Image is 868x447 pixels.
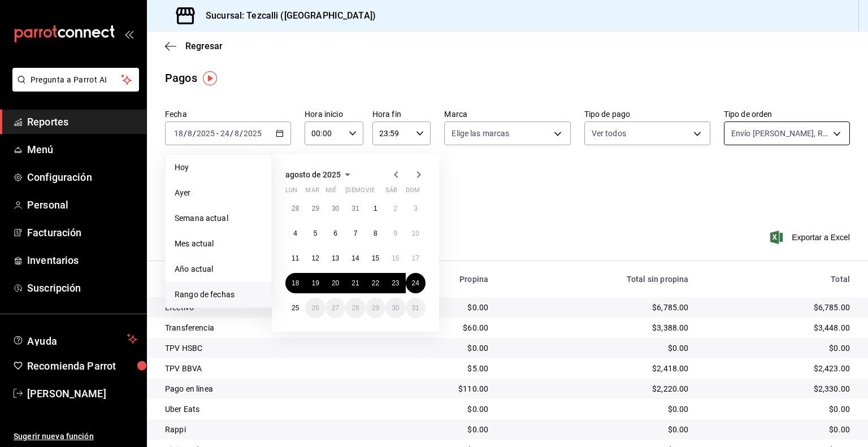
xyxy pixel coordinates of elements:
[385,298,405,318] button: 30 de agosto de 2025
[706,302,850,313] div: $6,785.00
[216,129,219,138] span: -
[292,254,299,262] abbr: 11 de agosto de 2025
[385,198,405,219] button: 2 de agosto de 2025
[285,168,354,181] button: agosto de 2025
[240,129,243,138] span: /
[27,225,137,240] span: Facturación
[506,383,688,394] div: $2,220.00
[385,273,405,293] button: 23 de agosto de 2025
[27,386,137,401] span: [PERSON_NAME]
[8,82,139,94] a: Pregunta a Parrot AI
[345,186,412,198] abbr: jueves
[351,254,359,262] abbr: 14 de agosto de 2025
[292,304,299,312] abbr: 25 de agosto de 2025
[325,248,345,268] button: 13 de agosto de 2025
[706,322,850,333] div: $3,448.00
[165,403,368,415] div: Uber Eats
[333,229,337,237] abbr: 6 de agosto de 2025
[406,198,426,219] button: 3 de agosto de 2025
[27,142,137,157] span: Menú
[165,322,368,333] div: Transferencia
[406,186,420,198] abbr: domingo
[175,212,262,224] span: Semana actual
[285,223,305,244] button: 4 de agosto de 2025
[285,198,305,219] button: 28 de julio de 2025
[234,129,240,138] input: --
[386,363,488,374] div: $5.00
[412,304,419,312] abbr: 31 de agosto de 2025
[385,223,405,244] button: 9 de agosto de 2025
[165,110,291,118] label: Fecha
[243,129,262,138] input: ----
[506,322,688,333] div: $3,388.00
[325,298,345,318] button: 27 de agosto de 2025
[311,205,319,212] abbr: 29 de julio de 2025
[124,29,133,38] button: open_drawer_menu
[332,279,339,287] abbr: 20 de agosto de 2025
[285,170,341,179] span: agosto de 2025
[305,186,319,198] abbr: martes
[175,162,262,173] span: Hoy
[706,383,850,394] div: $2,330.00
[165,363,368,374] div: TPV BBVA
[185,41,223,51] span: Regresar
[27,170,137,185] span: Configuración
[412,279,419,287] abbr: 24 de agosto de 2025
[386,403,488,415] div: $0.00
[292,279,299,287] abbr: 18 de agosto de 2025
[187,129,193,138] input: --
[706,342,850,354] div: $0.00
[366,223,385,244] button: 8 de agosto de 2025
[772,231,850,244] button: Exportar a Excel
[354,229,358,237] abbr: 7 de agosto de 2025
[27,253,137,268] span: Inventarios
[165,41,223,51] button: Regresar
[506,424,688,435] div: $0.00
[332,254,339,262] abbr: 13 de agosto de 2025
[731,128,829,139] span: Envío [PERSON_NAME], Recoger PLICK, Envío [PERSON_NAME], Envío a domicilio Queresto
[406,223,426,244] button: 10 de agosto de 2025
[374,229,377,237] abbr: 8 de agosto de 2025
[332,205,339,212] abbr: 30 de julio de 2025
[345,298,365,318] button: 28 de agosto de 2025
[385,248,405,268] button: 16 de agosto de 2025
[506,342,688,354] div: $0.00
[506,275,688,284] div: Total sin propina
[506,403,688,415] div: $0.00
[220,129,230,138] input: --
[14,431,137,442] span: Sugerir nueva función
[203,71,217,85] button: Tooltip marker
[27,197,137,212] span: Personal
[311,279,319,287] abbr: 19 de agosto de 2025
[386,342,488,354] div: $0.00
[285,248,305,268] button: 11 de agosto de 2025
[305,298,325,318] button: 26 de agosto de 2025
[386,424,488,435] div: $0.00
[345,198,365,219] button: 31 de julio de 2025
[452,128,509,139] span: Elige las marcas
[325,223,345,244] button: 6 de agosto de 2025
[372,110,431,118] label: Hora fin
[27,280,137,296] span: Suscripción
[165,70,197,86] div: Pagos
[175,187,262,199] span: Ayer
[197,9,376,23] h3: Sucursal: Tezcalli ([GEOGRAPHIC_DATA])
[311,254,319,262] abbr: 12 de agosto de 2025
[584,110,710,118] label: Tipo de pago
[385,186,397,198] abbr: sábado
[506,363,688,374] div: $2,418.00
[293,229,297,237] abbr: 4 de agosto de 2025
[351,304,359,312] abbr: 28 de agosto de 2025
[165,342,368,354] div: TPV HSBC
[292,205,299,212] abbr: 28 de julio de 2025
[175,263,262,275] span: Año actual
[351,205,359,212] abbr: 31 de julio de 2025
[372,254,379,262] abbr: 15 de agosto de 2025
[345,248,365,268] button: 14 de agosto de 2025
[345,223,365,244] button: 7 de agosto de 2025
[366,273,385,293] button: 22 de agosto de 2025
[165,424,368,435] div: Rappi
[173,129,184,138] input: --
[285,273,305,293] button: 18 de agosto de 2025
